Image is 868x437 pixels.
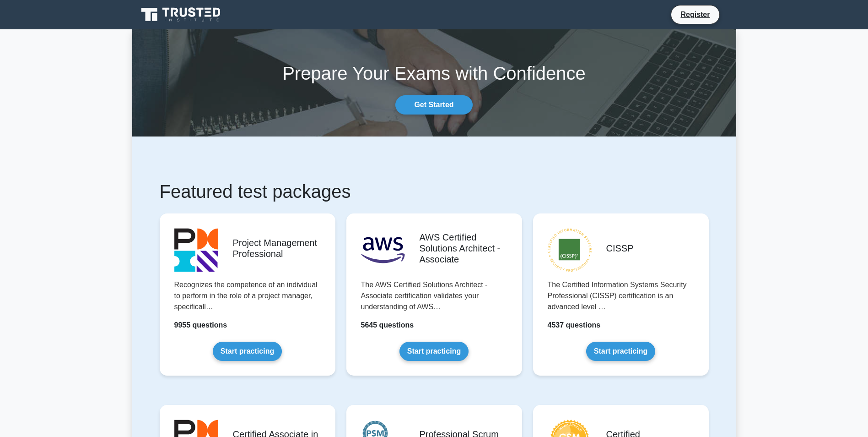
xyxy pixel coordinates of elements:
[586,342,655,361] a: Start practicing
[399,342,469,361] a: Start practicing
[395,95,472,115] a: Get Started
[160,180,709,202] h1: Featured test packages
[675,9,715,20] a: Register
[132,62,736,84] h1: Prepare Your Exams with Confidence
[213,342,282,361] a: Start practicing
